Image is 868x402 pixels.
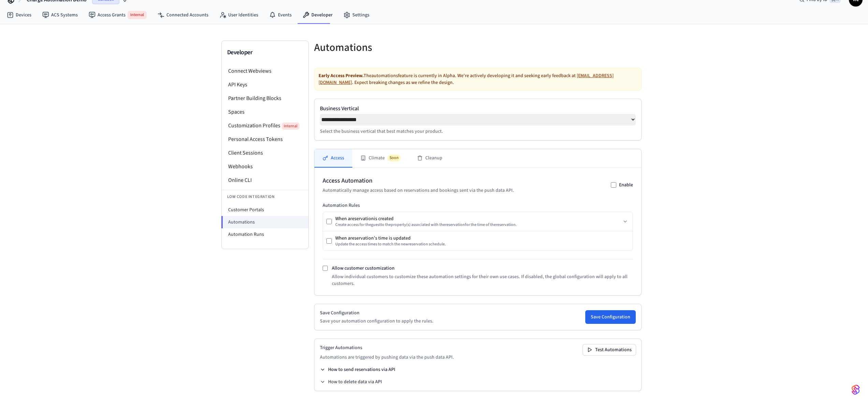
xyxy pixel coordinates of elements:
[37,9,83,21] a: ACS Systems
[314,68,642,90] div: The automations feature is currently in Alpha. We're actively developing it and seeking early fee...
[335,215,517,222] div: When a reservation is created
[352,149,409,168] button: ClimateSoon
[323,176,514,186] h2: Access Automation
[619,182,633,188] label: Enable
[320,354,454,361] p: Automations are triggered by pushing data via the push data API.
[319,72,364,79] strong: Early Access Preview.
[323,202,633,209] h3: Automation Rules
[320,378,382,385] button: How to delete data via API
[222,64,308,78] li: Connect Webviews
[222,204,308,216] li: Customer Portals
[222,190,308,204] li: Low Code Integration
[222,119,308,132] li: Customization Profiles
[314,149,352,168] button: Access
[335,242,446,247] div: Update the access times to match the new reservation schedule.
[335,222,517,228] div: Create access for the guest to the property (s) associated with the reservation for the time of t...
[320,366,395,373] button: How to send reservations via API
[335,235,446,242] div: When a reservation 's time is updated
[585,310,636,324] button: Save Configuration
[319,72,614,86] a: [EMAIL_ADDRESS][DOMAIN_NAME]
[222,78,308,91] li: API Keys
[583,344,636,355] button: Test Automations
[387,155,401,161] span: Soon
[222,132,308,146] li: Personal Access Tokens
[221,216,308,228] li: Automations
[852,384,860,395] img: SeamLogoGradient.69752ec5.svg
[222,91,308,105] li: Partner Building Blocks
[227,48,303,57] h3: Developer
[323,187,514,194] p: Automatically manage access based on reservations and bookings sent via the push data API.
[83,8,152,22] a: Access GrantsInternal
[152,9,214,21] a: Connected Accounts
[222,105,308,119] li: Spaces
[264,9,297,21] a: Events
[222,160,308,173] li: Webhooks
[222,228,308,241] li: Automation Runs
[282,123,299,130] span: Internal
[314,41,474,55] h5: Automations
[320,318,433,325] p: Save your automation configuration to apply the rules.
[409,149,451,168] button: Cleanup
[332,273,633,287] p: Allow individual customers to customize these automation settings for their own use cases. If dis...
[338,9,375,21] a: Settings
[297,9,338,21] a: Developer
[214,9,264,21] a: User Identities
[128,11,147,19] span: Internal
[1,9,37,21] a: Devices
[320,104,636,113] label: Business Vertical
[320,128,636,135] p: Select the business vertical that best matches your product.
[320,310,433,316] h2: Save Configuration
[222,173,308,187] li: Online CLI
[222,146,308,160] li: Client Sessions
[320,344,454,351] h2: Trigger Automations
[332,265,395,272] label: Allow customer customization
